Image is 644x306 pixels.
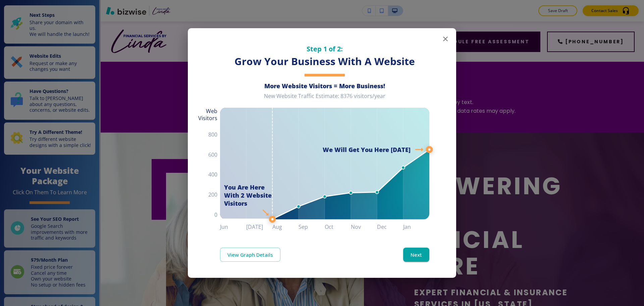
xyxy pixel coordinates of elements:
[272,222,299,232] h6: Aug
[325,222,351,232] h6: Oct
[220,44,429,53] h5: Step 1 of 2:
[403,248,429,262] button: Next
[299,222,325,232] h6: Sep
[220,222,246,232] h6: Jun
[220,93,429,105] div: New Website Traffic Estimate: 8376 visitors/year
[377,222,403,232] h6: Dec
[220,55,429,68] h3: Grow Your Business With A Website
[403,222,429,232] h6: Jan
[351,222,377,232] h6: Nov
[220,82,429,90] h6: More Website Visitors = More Business!
[246,222,272,232] h6: [DATE]
[220,248,280,262] a: View Graph Details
